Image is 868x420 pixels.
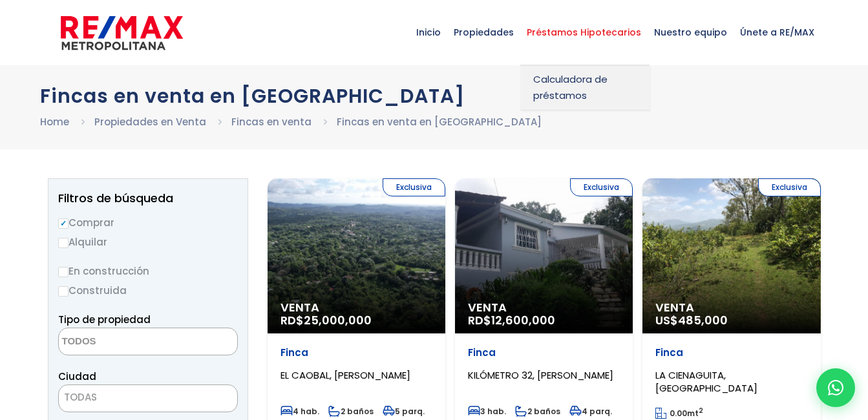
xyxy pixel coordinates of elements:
input: Alquilar [58,238,69,248]
input: Construida [58,286,69,297]
input: En construcción [58,267,69,277]
a: Calculadora de préstamos [520,65,650,110]
span: TODAS [64,390,97,404]
span: Inicio [410,13,447,52]
span: Exclusiva [758,178,821,196]
span: Propiedades [447,13,520,52]
span: Venta [281,301,432,314]
span: Venta [655,301,807,314]
span: Préstamos Hipotecarios [520,13,648,52]
sup: 2 [699,406,703,415]
p: Finca [281,346,432,359]
input: Comprar [58,218,69,229]
span: Venta [468,301,620,314]
h2: Filtros de búsqueda [58,192,238,205]
label: Alquilar [58,234,238,250]
span: Nuestro equipo [648,13,734,52]
span: Exclusiva [570,178,633,196]
span: 12,600,000 [491,312,555,328]
span: TODAS [58,384,238,412]
span: EL CAOBAL, [PERSON_NAME] [281,368,410,382]
a: Fincas en venta [231,115,312,129]
label: En construcción [58,263,238,279]
span: 0.00 [670,408,687,419]
span: TODAS [59,388,237,406]
span: RD$ [468,312,555,328]
span: 4 parq. [569,406,612,417]
span: Únete a RE/MAX [734,13,821,52]
span: 485,000 [678,312,728,328]
span: RD$ [281,312,372,328]
span: LA CIENAGUITA, [GEOGRAPHIC_DATA] [655,368,757,395]
span: mt [655,408,703,419]
span: US$ [655,312,728,328]
span: Ciudad [58,370,96,383]
p: Finca [468,346,620,359]
label: Comprar [58,215,238,231]
img: remax-metropolitana-logo [61,14,183,52]
span: Exclusiva [383,178,445,196]
a: Home [40,115,69,129]
span: 4 hab. [281,406,319,417]
label: Construida [58,282,238,299]
span: Calculadora de préstamos [533,71,637,103]
span: 5 parq. [383,406,425,417]
textarea: Search [59,328,184,356]
p: Finca [655,346,807,359]
span: 2 baños [328,406,374,417]
span: 25,000,000 [304,312,372,328]
span: 3 hab. [468,406,506,417]
a: Propiedades en Venta [94,115,206,129]
span: 2 baños [515,406,560,417]
span: KILÓMETRO 32, [PERSON_NAME] [468,368,613,382]
li: Fincas en venta en [GEOGRAPHIC_DATA] [337,114,542,130]
span: Tipo de propiedad [58,313,151,326]
h1: Fincas en venta en [GEOGRAPHIC_DATA] [40,85,829,107]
